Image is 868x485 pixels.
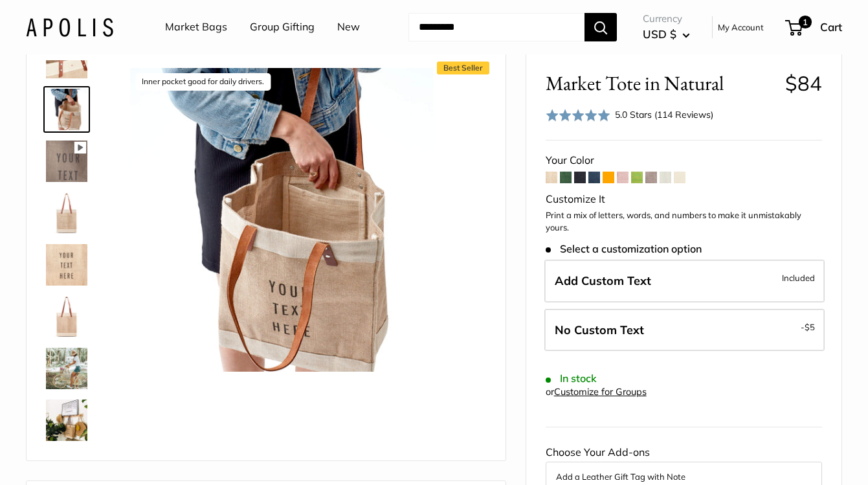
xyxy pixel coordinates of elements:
a: Market Bags [165,17,227,37]
a: My Account [718,19,764,35]
label: Add Custom Text [544,260,825,302]
span: Best Seller [437,62,489,74]
span: $84 [785,71,822,96]
iframe: Sign Up via Text for Offers [10,436,139,475]
img: Market Tote in Natural [46,348,87,389]
a: Customize for Groups [554,386,647,398]
a: description_Inner pocket good for daily drivers. [43,86,90,133]
a: Group Gifting [250,17,315,37]
span: $5 [805,322,815,332]
div: Your Color [546,151,822,170]
button: USD $ [643,24,690,45]
span: No Custom Text [555,322,644,337]
button: Add a Leather Gift Tag with Note [556,469,812,484]
a: New [337,17,360,37]
span: USD $ [643,27,676,41]
label: Leave Blank [544,309,825,352]
a: description_No need for custom text? Choose this option. [43,293,90,340]
a: Market Tote in Natural [43,138,90,185]
span: Add Custom Text [555,273,651,288]
span: Included [782,270,815,286]
a: 1 Cart [786,17,842,38]
img: description_Custom printed text with eco-friendly ink. [46,244,87,286]
img: Market Tote in Natural [46,141,87,182]
div: or [546,383,647,401]
input: Search... [408,13,584,41]
a: description_Seal of authenticity printed on the backside of every bag. [43,190,90,236]
div: 5.0 Stars (114 Reviews) [546,106,714,124]
div: Customize It [546,190,822,209]
span: Cart [820,20,842,34]
span: Market Tote in Natural [546,71,775,95]
span: Currency [643,10,690,28]
a: Market Tote in Natural [43,345,90,392]
img: description_Inner pocket good for daily drivers. [130,68,434,372]
div: Inner pocket good for daily drivers. [135,73,271,91]
img: description_No need for custom text? Choose this option. [46,296,87,337]
img: Apolis [26,17,113,36]
img: Market Tote in Natural [46,400,87,441]
img: description_Seal of authenticity printed on the backside of every bag. [46,192,87,234]
p: Print a mix of letters, words, and numbers to make it unmistakably yours. [546,209,822,234]
span: Select a customization option [546,243,702,255]
a: Market Tote in Natural [43,397,90,444]
span: - [801,319,815,335]
div: 5.0 Stars (114 Reviews) [615,107,713,122]
img: description_Inner pocket good for daily drivers. [46,89,87,130]
span: 1 [799,16,812,28]
span: In stock [546,372,597,385]
button: Search [584,13,617,41]
a: description_Custom printed text with eco-friendly ink. [43,242,90,288]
